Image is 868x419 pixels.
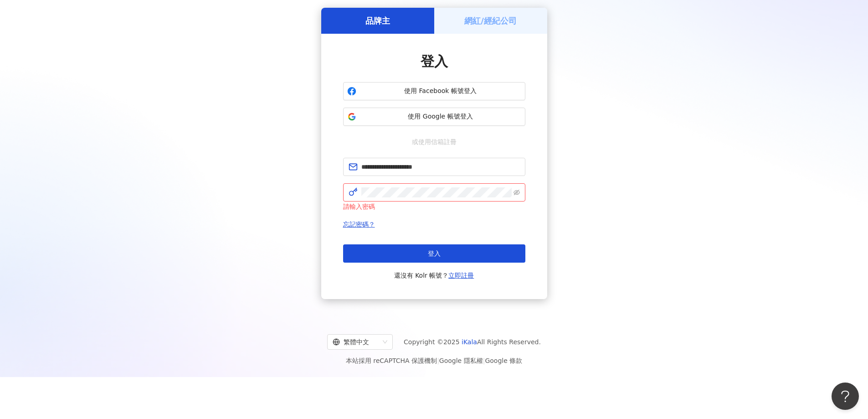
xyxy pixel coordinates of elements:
[448,272,474,279] a: 立即註冊
[421,53,448,69] span: 登入
[394,270,474,281] span: 還沒有 Kolr 帳號？
[343,202,525,212] div: 請輸入密碼
[343,221,375,228] a: 忘記密碼？
[343,108,525,126] button: 使用 Google 帳號登入
[346,355,522,366] span: 本站採用 reCAPTCHA 保護機制
[483,357,485,364] span: |
[333,335,379,349] div: 繁體中文
[406,137,463,147] span: 或使用信箱註冊
[404,336,541,347] span: Copyright © 2025 All Rights Reserved.
[464,15,517,26] h5: 網紅/經紀公司
[365,15,390,26] h5: 品牌主
[428,250,441,257] span: 登入
[343,244,525,263] button: 登入
[437,357,439,364] span: |
[832,383,859,410] iframe: Help Scout Beacon - Open
[360,112,521,121] span: 使用 Google 帳號登入
[462,338,477,346] a: iKala
[439,357,483,364] a: Google 隱私權
[343,82,525,100] button: 使用 Facebook 帳號登入
[514,189,520,196] span: eye-invisible
[485,357,522,364] a: Google 條款
[360,87,521,96] span: 使用 Facebook 帳號登入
